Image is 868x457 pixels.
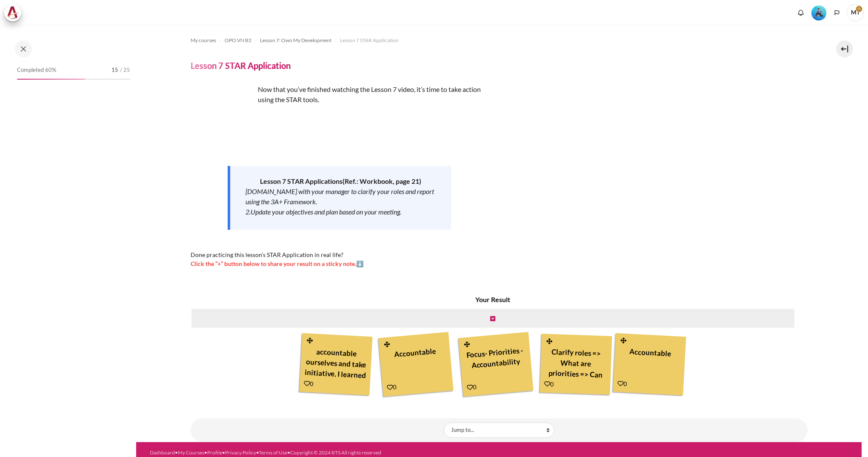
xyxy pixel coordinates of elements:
div: 0 [544,379,554,388]
nav: Navigation bar [191,34,808,47]
span: My courses [191,37,216,44]
i: Drag and drop this note [546,338,554,345]
span: Lesson 7: Own My Development [260,37,331,44]
img: sfdsf [191,84,254,148]
div: • • • • • [150,449,540,457]
span: Done practicing this lesson’s STAR Application in real life? [191,251,343,258]
div: 0 [304,379,314,388]
a: Level #3 [808,5,830,20]
section: Content [136,25,862,442]
span: MT [847,4,864,21]
a: Architeck Architeck [4,4,26,21]
div: Accountable [383,343,448,383]
strong: Lesson 7 STAR Applications [260,177,343,185]
i: Drag and drop this note [383,341,391,348]
img: Level #3 [811,6,826,20]
div: Clarify roles => What are priorities => Can contribute best [545,344,608,381]
h4: Lesson 7 STAR Application [191,60,291,71]
i: Drag and drop this note [306,337,314,344]
a: Lesson 7 STAR Application [340,35,399,46]
a: Privacy Policy [225,449,256,456]
i: Drag and drop this note [620,337,627,344]
div: [DOMAIN_NAME] with your manager to clarify your roles and report using the 3A+ Framework. [246,186,436,207]
div: accountable ourselves and take initiative. I learned that. [304,343,368,382]
i: Add a Like [467,384,473,391]
h4: Your Result [191,294,795,305]
a: My Courses [178,449,204,456]
div: Focus- Priorities - Accountability [463,343,528,383]
a: Profile [207,449,222,456]
div: 0 [387,382,397,392]
div: 60% [17,79,85,80]
div: 0 [617,379,627,388]
div: Accountable [618,343,681,382]
a: OPO VN B2 [225,35,251,46]
a: Dashboard [150,449,175,456]
span: 15 [111,66,118,74]
i: Add a Like [387,384,393,391]
i: Create new note in this column [490,316,495,322]
a: User menu [847,4,864,21]
strong: Click the “+” button below to share your result on a sticky note. [191,260,356,267]
span: Completed 60% [17,66,56,74]
strong: (Ref.: Workbook, page 21) [343,177,421,185]
a: Lesson 7: Own My Development [260,35,331,46]
span: N ow that you’ve finished watching the Lesson 7 video, it’s time to take action using the STAR to... [258,85,481,103]
i: Add a Like [304,380,310,387]
a: Terms of Use [259,449,287,456]
span: OPO VN B2 [225,37,251,44]
img: Architeck [7,6,19,19]
i: Drag and drop this note [463,341,471,348]
div: Show notification window with no new notifications [794,6,807,19]
div: 0 [467,382,477,392]
div: 2.Update your objectives and plan based on your meeting. [246,207,436,217]
button: Languages [831,6,843,19]
span: / 25 [120,66,130,74]
div: Level #3 [811,5,826,20]
span: Lesson 7 STAR Application [340,37,399,44]
i: Add a Like [544,381,550,387]
span: ⬇️ [191,260,363,267]
a: My courses [191,35,216,46]
i: Add a Like [617,380,624,387]
a: Copyright © 2024 BTS All rights reserved [290,449,381,456]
